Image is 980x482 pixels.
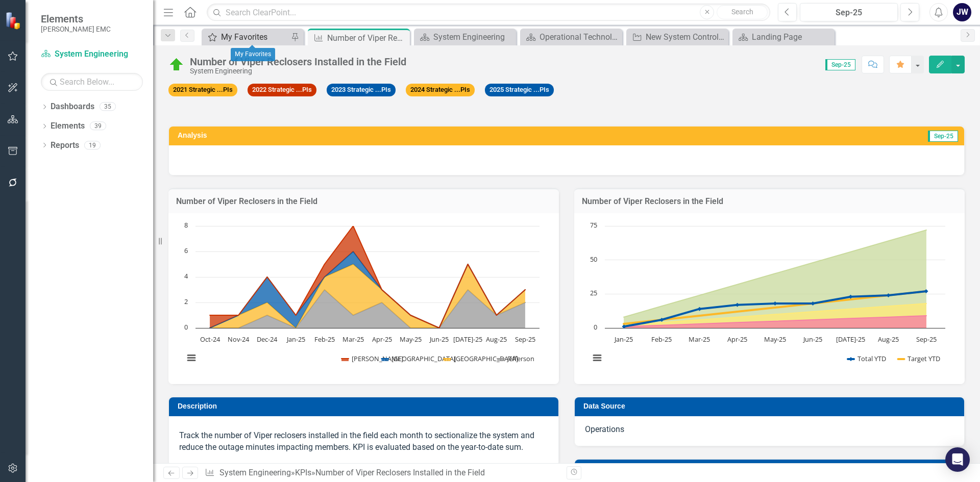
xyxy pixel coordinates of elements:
[179,221,549,374] div: Chart. Highcharts interactive chart.
[184,246,188,255] text: 6
[416,31,513,43] a: System Engineering
[849,295,853,299] path: Jul-25, 23. Total YTD.
[622,228,928,319] g: Upper YTD, series 5 of 5 with 9 data points.
[590,255,597,264] text: 50
[583,402,959,410] h3: Data Source
[800,3,898,21] button: Sep-25
[433,31,513,43] div: System Engineering
[231,48,275,61] div: My Favorites
[190,67,406,75] div: System Engineering
[590,288,597,297] text: 25
[736,303,740,307] path: Apr-25, 17. Total YTD.
[381,354,433,363] button: Show Lawrenceville
[764,335,786,344] text: May-25
[825,59,855,70] span: Sep-25
[731,8,753,16] span: Search
[497,354,534,363] button: Show Jefferson
[515,335,535,344] text: Sep-25
[168,84,237,96] span: 2021 Strategic ...PIs
[208,262,527,330] g: Gainesville, series 3 of 4 with 12 data points.
[802,335,822,344] text: Jun-25
[41,48,143,60] a: System Engineering
[100,103,116,111] div: 35
[41,73,143,91] input: Search Below...
[327,84,396,96] span: 2023 Strategic ...PIs
[584,221,954,374] div: Chart. Highcharts interactive chart.
[540,31,620,43] div: Operational Technology
[315,468,485,477] div: Number of Viper Reclosers Installed in the Field
[184,271,188,281] text: 4
[84,141,101,149] div: 19
[444,354,486,363] button: Show Gainesville
[945,447,970,472] div: Open Intercom Messenger
[848,354,886,363] button: Show Total YTD
[590,351,604,365] button: View chart menu, Chart
[629,31,726,43] a: New System Control/Safety and Training Building
[928,131,958,142] span: Sep-25
[207,4,770,21] input: Search ClearPoint...
[660,318,664,322] path: Feb-25, 6. Total YTD.
[916,335,937,344] text: Sep-25
[453,335,482,344] text: [DATE]-25
[248,84,316,96] span: 2022 Strategic ...PIs
[406,84,475,96] span: 2024 Strategic ...PIs
[622,324,626,328] path: Jan-25, 1. Total YTD.
[179,221,545,374] svg: Interactive chart
[582,197,957,206] h3: Number of Viper Reclosers in the Field
[179,424,548,455] span: Track the number of Viper reclosers installed in the field each month to sectionalize the system ...
[372,335,392,344] text: Apr-25
[190,56,406,67] div: Number of Viper Reclosers Installed in the Field
[341,354,371,363] button: Show Neese
[51,140,79,151] a: Reports
[773,301,777,306] path: May-25, 18. Total YTD.
[90,122,106,131] div: 39
[584,221,950,374] svg: Interactive chart
[178,402,553,410] h3: Description
[176,197,551,206] h3: Number of Viper Reclosers in the Field
[689,335,710,344] text: Mar-25
[614,335,633,344] text: Jan-25
[184,220,188,230] text: 8
[585,424,954,436] p: Operations
[924,289,928,293] path: Sep-25, 27. Total YTD.
[295,468,311,477] a: KPIs
[41,25,111,33] small: [PERSON_NAME] EMC
[811,301,815,306] path: Jun-25, 18. Total YTD.
[878,335,899,344] text: Aug-25
[622,301,928,327] g: Yellow-Green YTD, series 4 of 5 with 9 data points.
[200,335,220,344] text: Oct-24
[400,335,422,344] text: May-25
[735,31,832,43] a: Landing Page
[184,351,199,365] button: View chart menu, Chart
[898,354,941,363] button: Show Target YTD
[352,354,403,363] text: [PERSON_NAME]
[228,335,250,344] text: Nov-24
[651,335,672,344] text: Feb-25
[257,335,278,344] text: Dec-24
[184,297,188,306] text: 2
[221,31,288,43] div: My Favorites
[590,220,597,230] text: 75
[698,307,702,311] path: Mar-25, 14. Total YTD.
[205,467,559,479] div: » »
[594,322,597,332] text: 0
[204,31,288,43] a: My Favorites
[178,132,557,139] h3: Analysis
[429,335,449,344] text: Jun-25
[486,335,507,344] text: Aug-25
[51,120,85,132] a: Elements
[717,5,768,19] button: Search
[327,32,407,44] div: Number of Viper Reclosers Installed in the Field
[953,3,971,21] button: JW
[622,314,928,328] g: Red-Yellow YTD, series 3 of 5 with 9 data points.
[485,84,554,96] span: 2025 Strategic ...PIs
[836,335,865,344] text: [DATE]-25
[523,31,620,43] a: Operational Technology
[752,31,832,43] div: Landing Page
[51,101,94,113] a: Dashboards
[727,335,747,344] text: Apr-25
[219,468,291,477] a: System Engineering
[646,31,726,43] div: New System Control/Safety and Training Building
[314,335,335,344] text: Feb-25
